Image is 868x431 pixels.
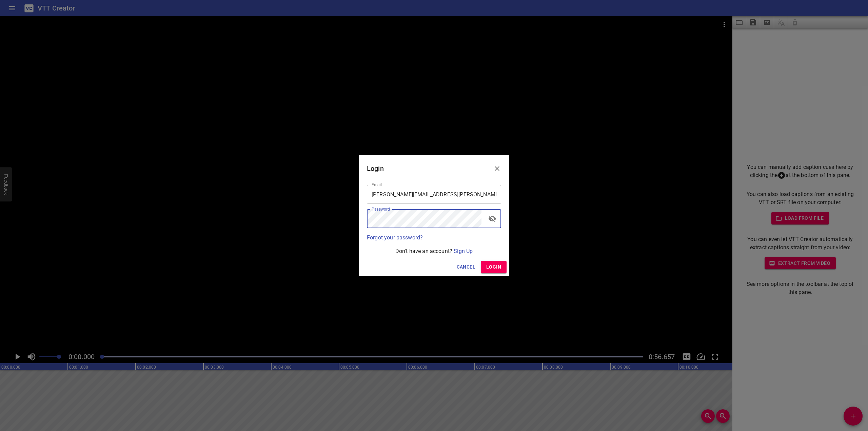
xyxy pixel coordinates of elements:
[454,261,478,273] button: Cancel
[457,263,475,271] span: Cancel
[367,234,423,241] a: Forgot your password?
[367,247,501,255] p: Don't have an account?
[367,163,384,174] h6: Login
[484,211,500,227] button: toggle password visibility
[486,263,501,271] span: Login
[481,261,507,273] button: Login
[489,160,505,177] button: Close
[454,248,473,254] a: Sign Up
